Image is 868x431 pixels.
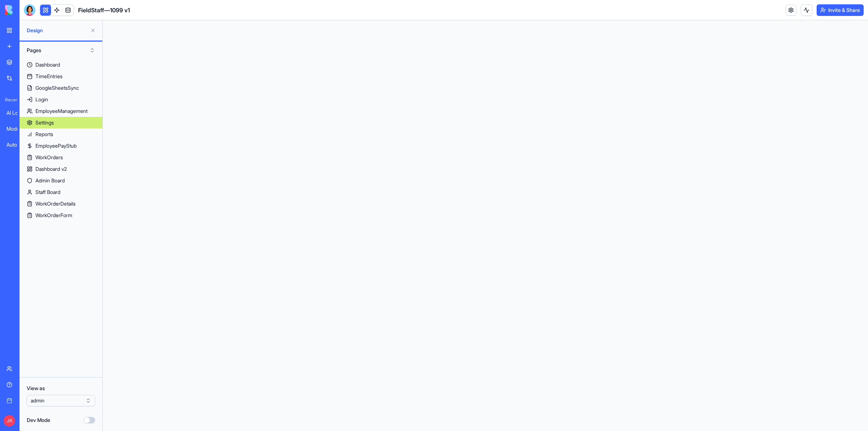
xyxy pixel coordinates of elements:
[35,96,48,103] div: Login
[4,415,15,427] span: JR
[35,177,65,184] div: Admin Board
[27,27,87,34] span: Design
[20,163,102,175] a: Dashboard v2
[35,84,79,92] div: GoogleSheetsSync
[27,417,50,424] label: Dev Mode
[20,210,102,221] a: WorkOrderForm
[20,186,102,198] a: Staff Board
[2,106,31,120] a: AI Logo Generator
[20,152,102,163] a: WorkOrders
[35,131,53,138] div: Reports
[5,5,50,15] img: logo
[35,200,76,207] div: WorkOrderDetails
[20,128,102,140] a: Reports
[817,4,864,16] button: Invite & Share
[2,97,17,103] span: Recent
[2,138,31,152] a: Automation Fuel - Usage & Billing
[20,59,102,71] a: Dashboard
[20,71,102,82] a: TimeEntries
[27,385,95,392] label: View as
[7,141,27,148] div: Automation Fuel - Usage & Billing
[35,212,72,219] div: WorkOrderForm
[20,198,102,210] a: WorkOrderDetails
[7,125,27,132] div: Modern Team Project Planner
[35,142,77,149] div: EmployeePayStub
[35,61,60,68] div: Dashboard
[20,140,102,152] a: EmployeePayStub
[23,45,99,56] button: Pages
[20,105,102,117] a: EmployeeManagement
[20,117,102,128] a: Settings
[35,107,88,115] div: EmployeeManagement
[20,175,102,186] a: Admin Board
[78,6,130,14] span: FieldStaff—1099 v1
[20,94,102,105] a: Login
[7,109,27,117] div: AI Logo Generator
[35,154,63,161] div: WorkOrders
[35,119,54,126] div: Settings
[35,73,63,80] div: TimeEntries
[35,165,67,173] div: Dashboard v2
[2,122,31,136] a: Modern Team Project Planner
[20,82,102,94] a: GoogleSheetsSync
[35,189,60,196] div: Staff Board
